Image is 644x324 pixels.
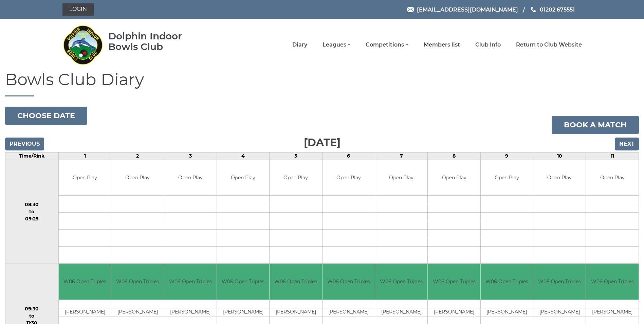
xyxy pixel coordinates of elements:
[531,7,536,12] img: Phone us
[323,308,375,317] td: [PERSON_NAME]
[481,308,533,317] td: [PERSON_NAME]
[5,152,59,160] td: Time/Rink
[5,107,87,125] button: Choose date
[111,308,164,317] td: [PERSON_NAME]
[217,308,269,317] td: [PERSON_NAME]
[586,308,639,317] td: [PERSON_NAME]
[323,160,375,196] td: Open Play
[540,6,575,13] span: 01202 675551
[533,160,586,196] td: Open Play
[480,152,533,160] td: 9
[59,308,111,317] td: [PERSON_NAME]
[481,160,533,196] td: Open Play
[5,160,59,264] td: 08:30 to 09:25
[108,31,204,52] div: Dolphin Indoor Bowls Club
[533,308,586,317] td: [PERSON_NAME]
[59,264,111,300] td: W06 Open Triples
[407,7,414,12] img: Email
[164,152,217,160] td: 3
[111,160,164,196] td: Open Play
[270,160,322,196] td: Open Play
[323,41,350,49] a: Leagues
[292,41,307,49] a: Diary
[322,152,375,160] td: 6
[270,152,322,160] td: 5
[533,264,586,300] td: W06 Open Triples
[58,152,111,160] td: 1
[375,152,428,160] td: 7
[586,160,639,196] td: Open Play
[615,138,639,150] input: Next
[111,152,164,160] td: 2
[164,160,217,196] td: Open Play
[552,116,639,134] a: Book a match
[424,41,460,49] a: Members list
[164,264,217,300] td: W06 Open Triples
[375,160,427,196] td: Open Play
[217,264,269,300] td: W06 Open Triples
[428,152,480,160] td: 8
[59,160,111,196] td: Open Play
[217,160,269,196] td: Open Play
[533,152,586,160] td: 10
[516,41,582,49] a: Return to Club Website
[428,160,480,196] td: Open Play
[5,71,639,96] h1: Bowls Club Diary
[323,264,375,300] td: W06 Open Triples
[164,308,217,317] td: [PERSON_NAME]
[586,152,639,160] td: 11
[375,264,427,300] td: W06 Open Triples
[111,264,164,300] td: W06 Open Triples
[270,308,322,317] td: [PERSON_NAME]
[62,21,103,69] img: Dolphin Indoor Bowls Club
[586,264,639,300] td: W06 Open Triples
[428,264,480,300] td: W06 Open Triples
[217,152,269,160] td: 4
[428,308,480,317] td: [PERSON_NAME]
[481,264,533,300] td: W06 Open Triples
[407,5,518,14] a: Email [EMAIL_ADDRESS][DOMAIN_NAME]
[270,264,322,300] td: W06 Open Triples
[475,41,501,49] a: Club Info
[62,3,94,16] a: Login
[5,138,44,150] input: Previous
[366,41,408,49] a: Competitions
[530,5,575,14] a: Phone us 01202 675551
[375,308,427,317] td: [PERSON_NAME]
[417,6,518,13] span: [EMAIL_ADDRESS][DOMAIN_NAME]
